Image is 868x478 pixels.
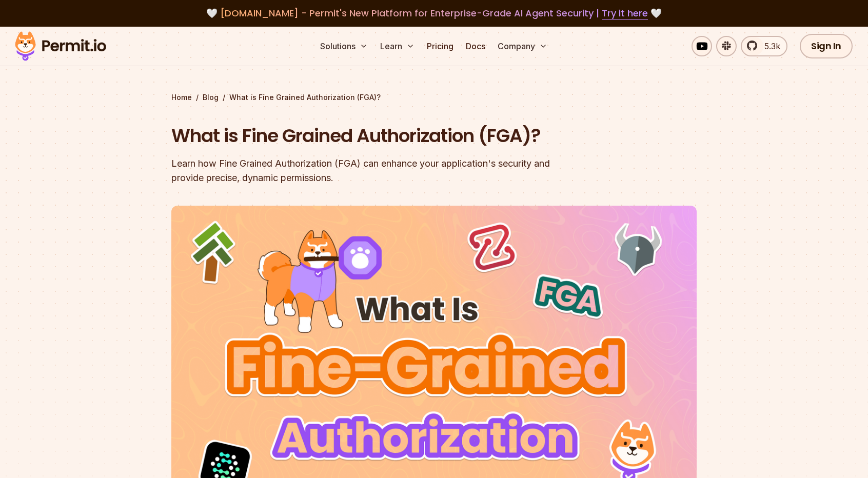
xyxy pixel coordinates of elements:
[220,7,648,19] span: [DOMAIN_NAME] - Permit's New Platform for Enterprise-Grade AI Agent Security |
[316,36,372,56] button: Solutions
[171,123,565,149] h1: What is Fine Grained Authorization (FGA)?
[376,36,419,56] button: Learn
[171,92,192,103] a: Home
[462,36,489,56] a: Docs
[171,92,697,103] div: / /
[494,36,551,56] button: Company
[800,34,853,58] a: Sign In
[10,29,111,64] img: Permit logo
[423,36,458,56] a: Pricing
[741,36,787,56] a: 5.3k
[203,92,219,103] a: Blog
[758,40,780,52] span: 5.3k
[25,6,843,21] div: 🤍 🤍
[602,7,648,20] a: Try it here
[171,156,565,185] div: Learn how Fine Grained Authorization (FGA) can enhance your application's security and provide pr...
